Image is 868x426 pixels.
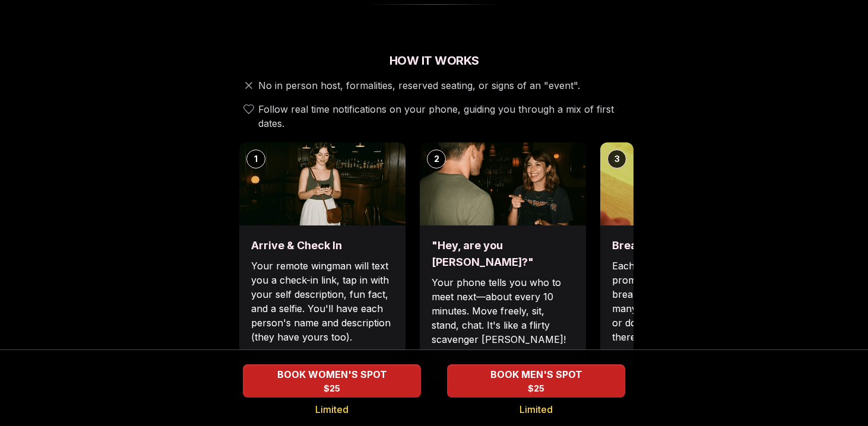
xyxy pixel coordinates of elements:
[612,259,755,344] p: Each date will have new convo prompts on screen to help break the ice. Cycle through as many as y...
[519,402,553,417] span: Limited
[528,383,544,395] span: $25
[432,275,574,346] p: Your phone tells you who to meet next—about every 10 minutes. Move freely, sit, stand, chat. It's...
[243,364,421,398] button: BOOK WOMEN'S SPOT - Limited
[600,142,766,225] img: Break the ice with prompts
[251,259,394,344] p: Your remote wingman will text you a check-in link, tap in with your self description, fun fact, a...
[275,367,389,382] span: BOOK WOMEN'S SPOT
[324,383,340,395] span: $25
[447,364,625,398] button: BOOK MEN'S SPOT - Limited
[488,367,585,382] span: BOOK MEN'S SPOT
[258,102,629,131] span: Follow real time notifications on your phone, guiding you through a mix of first dates.
[239,142,406,225] img: Arrive & Check In
[235,52,633,69] h2: How It Works
[612,237,755,254] h3: Break the ice with prompts
[420,142,586,225] img: "Hey, are you Max?"
[607,150,626,169] div: 3
[315,402,349,417] span: Limited
[258,78,580,93] span: No in person host, formalities, reserved seating, or signs of an "event".
[432,237,574,271] h3: "Hey, are you [PERSON_NAME]?"
[246,150,265,169] div: 1
[427,150,446,169] div: 2
[251,237,394,254] h3: Arrive & Check In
